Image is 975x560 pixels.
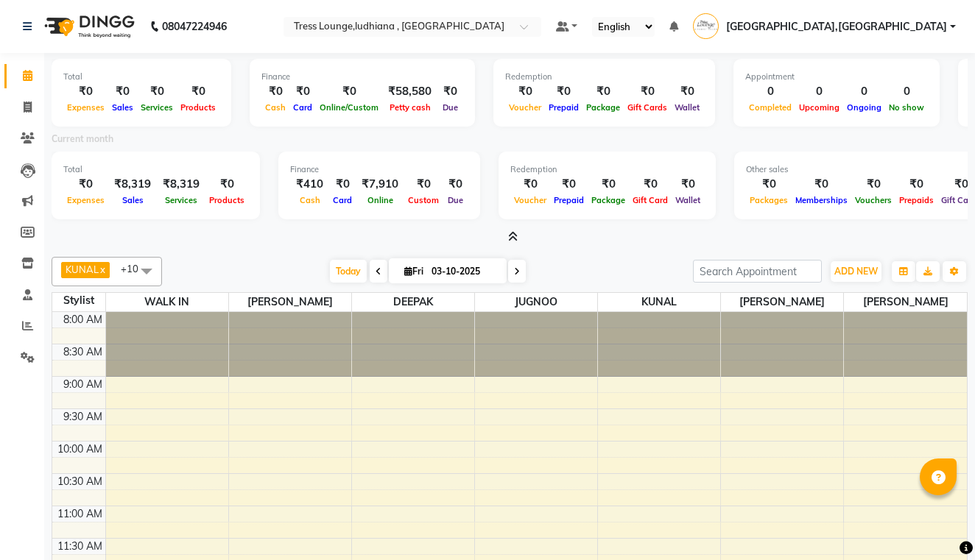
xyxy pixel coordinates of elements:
[177,102,219,113] span: Products
[63,163,248,176] div: Total
[161,195,201,205] span: Services
[444,195,467,205] span: Due
[229,293,351,311] span: [PERSON_NAME]
[54,442,105,457] div: 10:00 AM
[851,195,895,205] span: Vouchers
[63,83,108,100] div: ₹0
[60,409,105,425] div: 9:30 AM
[745,71,928,83] div: Appointment
[505,102,545,113] span: Voucher
[401,266,427,277] span: Fri
[582,83,624,100] div: ₹0
[792,195,851,205] span: Memberships
[843,102,885,113] span: Ongoing
[624,83,671,100] div: ₹0
[834,266,878,277] span: ADD NEW
[844,293,967,311] span: [PERSON_NAME]
[60,312,105,327] div: 8:00 AM
[721,293,843,311] span: [PERSON_NAME]
[119,195,147,205] span: Sales
[52,132,113,146] label: Current month
[746,195,792,205] span: Packages
[63,71,219,83] div: Total
[352,293,474,311] span: DEEPAK
[895,195,937,205] span: Prepaids
[475,293,597,311] span: JUGNOO
[545,102,582,113] span: Prepaid
[63,176,108,193] div: ₹0
[205,176,248,193] div: ₹0
[289,83,316,100] div: ₹0
[54,474,105,489] div: 10:30 AM
[289,102,316,113] span: Card
[404,195,443,205] span: Custom
[290,176,329,193] div: ₹410
[108,102,137,113] span: Sales
[404,176,443,193] div: ₹0
[382,83,437,100] div: ₹58,580
[582,102,624,113] span: Package
[745,83,795,100] div: 0
[629,176,672,193] div: ₹0
[624,102,671,113] span: Gift Cards
[364,195,397,205] span: Online
[598,293,720,311] span: KUNAL
[437,83,463,100] div: ₹0
[261,71,463,83] div: Finance
[157,176,205,193] div: ₹8,319
[177,83,219,100] div: ₹0
[671,83,703,100] div: ₹0
[745,102,795,113] span: Completed
[439,102,462,113] span: Due
[913,501,960,545] iframe: chat widget
[895,176,937,193] div: ₹0
[316,83,382,100] div: ₹0
[108,83,137,100] div: ₹0
[588,195,629,205] span: Package
[510,195,550,205] span: Voucher
[63,102,108,113] span: Expenses
[843,83,885,100] div: 0
[851,176,895,193] div: ₹0
[66,263,99,275] span: KUNAL
[99,263,105,275] a: x
[693,13,719,39] img: Tress Lounge,Ludhiana
[550,176,588,193] div: ₹0
[693,260,822,283] input: Search Appointment
[629,195,672,205] span: Gift Card
[588,176,629,193] div: ₹0
[746,176,792,193] div: ₹0
[137,102,177,113] span: Services
[795,102,843,113] span: Upcoming
[505,83,545,100] div: ₹0
[106,293,228,311] span: WALK IN
[205,195,248,205] span: Products
[427,260,501,283] input: 2025-10-03
[121,263,149,274] span: +10
[261,102,289,113] span: Cash
[290,163,468,176] div: Finance
[885,102,928,113] span: No show
[54,539,105,554] div: 11:30 AM
[296,195,324,205] span: Cash
[510,163,704,176] div: Redemption
[63,195,108,205] span: Expenses
[38,6,138,47] img: logo
[137,83,177,100] div: ₹0
[510,176,550,193] div: ₹0
[316,102,382,113] span: Online/Custom
[60,377,105,392] div: 9:00 AM
[330,260,367,283] span: Today
[885,83,928,100] div: 0
[795,83,843,100] div: 0
[443,176,468,193] div: ₹0
[726,19,947,35] span: [GEOGRAPHIC_DATA],[GEOGRAPHIC_DATA]
[108,176,157,193] div: ₹8,319
[672,176,704,193] div: ₹0
[52,293,105,308] div: Stylist
[386,102,434,113] span: Petty cash
[60,344,105,360] div: 8:30 AM
[672,195,704,205] span: Wallet
[550,195,588,205] span: Prepaid
[329,195,356,205] span: Card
